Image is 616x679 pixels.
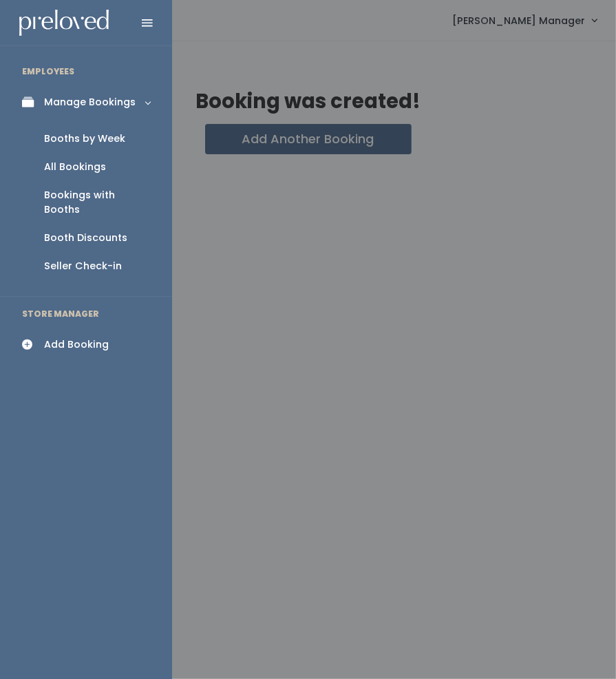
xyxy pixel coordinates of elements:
[44,160,106,174] div: All Bookings
[44,337,109,352] div: Add Booking
[44,259,122,273] div: Seller Check-in
[44,188,150,217] div: Bookings with Booths
[44,95,136,109] div: Manage Bookings
[19,10,109,36] img: preloved logo
[44,231,127,245] div: Booth Discounts
[44,132,125,146] div: Booths by Week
